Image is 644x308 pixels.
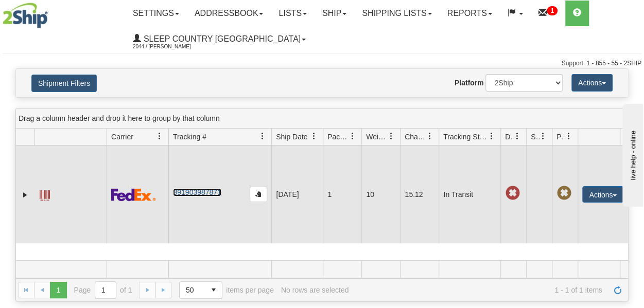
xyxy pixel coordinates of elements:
button: Actions [582,186,623,203]
a: Lists [271,1,314,26]
span: Tracking # [173,132,206,142]
a: Addressbook [187,1,271,26]
span: select [205,282,222,298]
span: 1 - 1 of 1 items [356,286,602,294]
span: Packages [327,132,349,142]
span: 50 [186,285,199,295]
a: Delivery Status filter column settings [509,128,526,145]
td: 10 [361,146,400,243]
span: Weight [366,132,388,142]
button: Actions [571,74,613,92]
span: Sleep Country [GEOGRAPHIC_DATA] [141,34,301,43]
button: Copy to clipboard [250,187,267,202]
input: Page 1 [95,282,116,298]
iframe: chat widget [620,101,643,206]
span: Page sizes drop down [179,281,222,299]
span: Ship Date [276,132,307,142]
a: Expand [20,190,30,200]
a: Packages filter column settings [344,128,361,145]
span: Charge [405,132,426,142]
a: Reports [440,1,500,26]
span: Page 1 [50,282,66,298]
span: Late [505,186,519,201]
td: 1 [323,146,361,243]
span: Shipment Issues [531,132,539,142]
a: Refresh [610,282,626,298]
div: No rows are selected [281,286,349,294]
button: Shipment Filters [31,75,97,92]
label: Platform [455,78,484,88]
a: Weight filter column settings [382,128,400,145]
span: Tracking Status [443,132,488,142]
td: [DATE] [271,146,323,243]
a: Sleep Country [GEOGRAPHIC_DATA] 2044 / [PERSON_NAME] [125,26,314,52]
a: Shipment Issues filter column settings [534,128,552,145]
span: Pickup Status [556,132,565,142]
a: Tracking Status filter column settings [483,128,500,145]
td: 15.12 [400,146,439,243]
img: logo2044.jpg [3,3,48,28]
a: Charge filter column settings [421,128,439,145]
a: Carrier filter column settings [151,128,168,145]
span: Carrier [111,132,133,142]
a: Label [40,186,50,202]
span: Page of 1 [74,281,132,299]
span: items per page [179,281,274,299]
sup: 1 [547,6,558,15]
div: grid grouping header [16,108,628,129]
div: Support: 1 - 855 - 55 - 2SHIP [3,59,641,68]
span: 2044 / [PERSON_NAME] [133,42,210,52]
a: Ship Date filter column settings [305,128,323,145]
a: Shipping lists [354,1,439,26]
span: Pickup Not Assigned [556,186,571,201]
a: Tracking # filter column settings [254,128,271,145]
div: live help - online [8,9,95,16]
a: Settings [125,1,187,26]
img: 2 - FedEx Express® [111,188,156,201]
td: In Transit [439,146,500,243]
a: Ship [315,1,354,26]
a: 1 [531,1,565,26]
span: Delivery Status [505,132,514,142]
a: 391903987871 [173,188,221,196]
a: Pickup Status filter column settings [560,128,578,145]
